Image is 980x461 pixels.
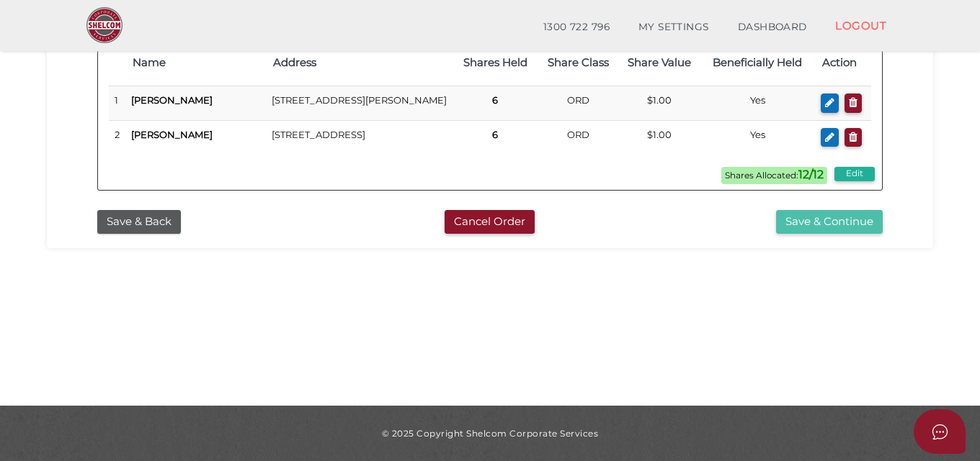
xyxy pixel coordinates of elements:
[492,129,498,140] b: 6
[821,11,901,40] a: LOGOUT
[131,129,213,140] b: [PERSON_NAME]
[445,210,535,234] button: Cancel Order
[266,86,453,121] td: [STREET_ADDRESS][PERSON_NAME]
[109,86,125,121] td: 1
[624,13,723,42] a: MY SETTINGS
[58,427,922,439] div: © 2025 Copyright Shelcom Corporate Services
[822,57,864,69] h4: Action
[133,57,259,69] h4: Name
[721,167,827,184] span: Shares Allocated:
[529,13,624,42] a: 1300 722 796
[626,57,693,69] h4: Share Value
[798,168,824,181] b: 12/12
[97,210,181,234] button: Save & Back
[273,57,446,69] h4: Address
[266,120,453,154] td: [STREET_ADDRESS]
[708,57,808,69] h4: Beneficially Held
[460,57,530,69] h4: Shares Held
[700,120,815,154] td: Yes
[619,120,700,154] td: $1.00
[723,13,821,42] a: DASHBOARD
[492,94,498,106] b: 6
[538,120,619,154] td: ORD
[834,167,875,181] button: Edit
[538,86,619,121] td: ORD
[700,86,815,121] td: Yes
[914,409,966,454] button: Open asap
[619,86,700,121] td: $1.00
[545,57,612,69] h4: Share Class
[776,210,883,234] button: Save & Continue
[131,94,213,106] b: [PERSON_NAME]
[109,120,125,154] td: 2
